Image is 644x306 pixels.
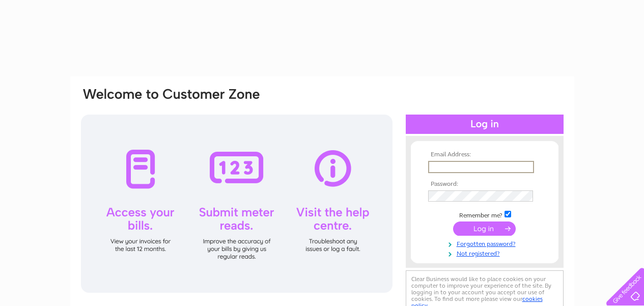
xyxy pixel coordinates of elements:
[426,151,544,158] th: Email Address:
[453,221,516,236] input: Submit
[426,181,544,188] th: Password:
[426,209,544,219] td: Remember me?
[428,248,544,258] a: Not registered?
[428,238,544,248] a: Forgotten password?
